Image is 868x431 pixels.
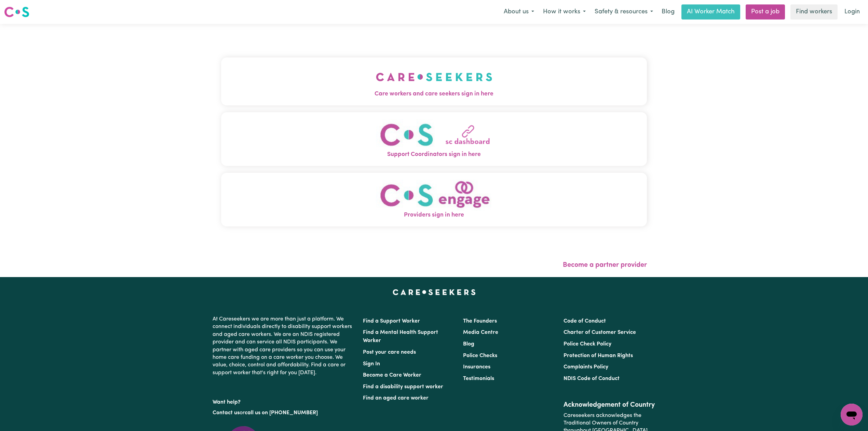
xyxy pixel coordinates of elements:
a: Code of Conduct [564,318,606,324]
a: Insurances [463,364,490,370]
button: About us [499,5,539,19]
a: Find workers [790,4,838,19]
a: Find a Support Worker [363,318,420,324]
span: Support Coordinators sign in here [221,150,647,159]
p: At Careseekers we are more than just a platform. We connect individuals directly to disability su... [213,313,355,379]
a: Become a partner provider [563,262,647,269]
a: Police Checks [463,353,497,358]
a: Contact us [213,410,240,416]
iframe: Button to launch messaging window [841,404,863,426]
a: Careseekers logo [4,4,29,20]
p: or [213,406,355,419]
span: Care workers and care seekers sign in here [221,90,647,99]
h2: Acknowledgement of Country [564,401,655,409]
p: Want help? [213,396,355,406]
a: Find a Mental Health Support Worker [363,330,438,343]
a: Become a Care Worker [363,373,421,378]
a: Find a disability support worker [363,384,443,390]
a: Careseekers home page [393,289,476,295]
img: Careseekers logo [4,6,29,18]
button: Care workers and care seekers sign in here [221,57,647,105]
button: Safety & resources [590,5,657,19]
a: Find an aged care worker [363,395,429,401]
a: Testimonials [463,376,494,381]
a: Media Centre [463,330,498,335]
button: How it works [539,5,590,19]
a: call us on [PHONE_NUMBER] [245,410,318,416]
a: Blog [463,341,474,347]
a: Protection of Human Rights [564,353,633,358]
button: Support Coordinators sign in here [221,112,647,166]
a: Sign In [363,361,380,367]
a: AI Worker Match [681,4,740,19]
button: Providers sign in here [221,173,647,226]
a: Login [840,4,864,19]
a: NDIS Code of Conduct [564,376,620,381]
a: Police Check Policy [564,341,611,347]
a: Blog [657,4,679,19]
a: Post a job [746,4,785,19]
a: Post your care needs [363,350,416,355]
span: Providers sign in here [221,211,647,220]
a: Charter of Customer Service [564,330,636,335]
a: The Founders [463,318,497,324]
a: Complaints Policy [564,364,608,370]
